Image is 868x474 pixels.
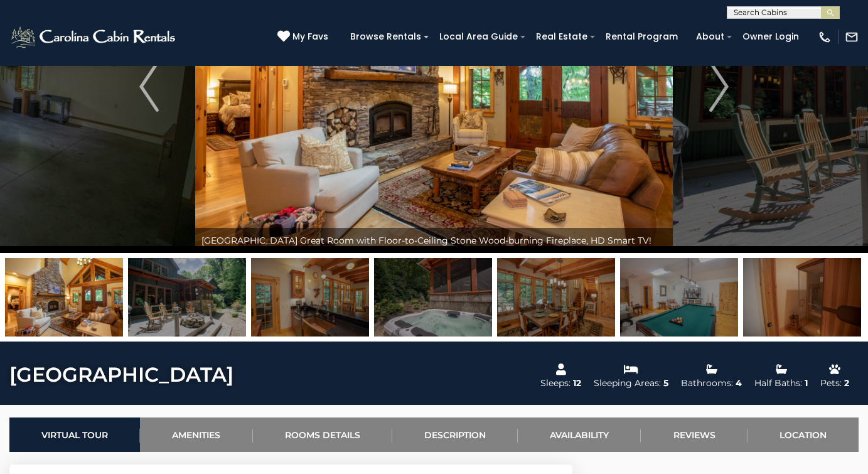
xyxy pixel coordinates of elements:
a: Location [747,417,859,452]
img: 163269158 [128,258,246,337]
img: 163269170 [497,258,615,337]
a: Browse Rentals [344,27,427,46]
img: phone-regular-white.png [818,30,832,44]
img: 163269200 [743,258,861,337]
a: My Favs [277,30,331,44]
a: Rooms Details [253,417,392,452]
a: Rental Program [599,27,684,46]
a: Amenities [140,417,252,452]
img: 163269168 [5,258,123,337]
a: Reviews [641,417,747,452]
a: About [690,27,731,46]
img: mail-regular-white.png [845,30,859,44]
div: [GEOGRAPHIC_DATA] Great Room with Floor-to-Ceiling Stone Wood-burning Fireplace, HD Smart TV! [195,228,673,253]
img: arrow [139,62,158,112]
img: 163269165 [620,258,738,337]
img: 163269163 [251,258,369,337]
a: Owner Login [736,27,805,46]
a: Description [392,417,518,452]
img: White-1-2.png [9,24,179,50]
a: Availability [518,417,641,452]
a: Real Estate [530,27,594,46]
img: arrow [709,62,728,112]
img: 163269164 [374,258,492,337]
a: Virtual Tour [9,417,140,452]
a: Local Area Guide [433,27,524,46]
span: My Favs [292,30,328,43]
